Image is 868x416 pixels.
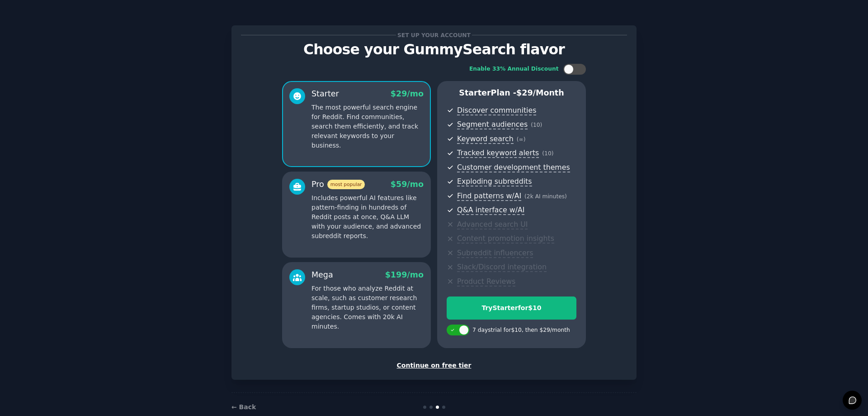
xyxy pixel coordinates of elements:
[311,103,424,150] p: The most powerful search engine for Reddit. Find communities, search them efficiently, and track ...
[457,191,521,201] span: Find patterns w/AI
[524,193,567,200] span: ( 2k AI minutes )
[311,193,424,241] p: Includes powerful AI features like pattern-finding in hundreds of Reddit posts at once, Q&A LLM w...
[396,30,472,40] span: Set up your account
[447,296,576,320] button: TryStarterfor$10
[311,179,365,190] div: Pro
[457,234,554,244] span: Content promotion insights
[472,326,570,335] div: 7 days trial for $10 , then $ 29 /month
[447,303,576,313] div: Try Starter for $10
[542,150,553,157] span: ( 10 )
[385,270,424,279] span: $ 199 /mo
[457,263,547,272] span: Slack/Discord integration
[469,65,559,73] div: Enable 33% Annual Discount
[516,88,564,97] span: $ 29 /month
[457,163,570,172] span: Customer development themes
[311,269,333,281] div: Mega
[457,206,524,215] span: Q&A interface w/AI
[241,361,627,370] div: Continue on free tier
[327,180,365,189] span: most popular
[231,403,256,411] a: ← Back
[531,122,542,128] span: ( 10 )
[457,177,532,186] span: Exploding subreddits
[391,180,424,189] span: $ 59 /mo
[457,120,528,129] span: Segment audiences
[457,249,533,258] span: Subreddit influencers
[447,87,576,99] p: Starter Plan -
[311,88,339,100] div: Starter
[457,134,514,144] span: Keyword search
[517,136,526,143] span: ( ∞ )
[457,220,528,230] span: Advanced search UI
[457,277,515,287] span: Product Reviews
[457,106,536,115] span: Discover communities
[311,284,424,331] p: For those who analyze Reddit at scale, such as customer research firms, startup studios, or conte...
[391,89,424,98] span: $ 29 /mo
[457,148,539,158] span: Tracked keyword alerts
[241,42,627,57] p: Choose your GummySearch flavor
